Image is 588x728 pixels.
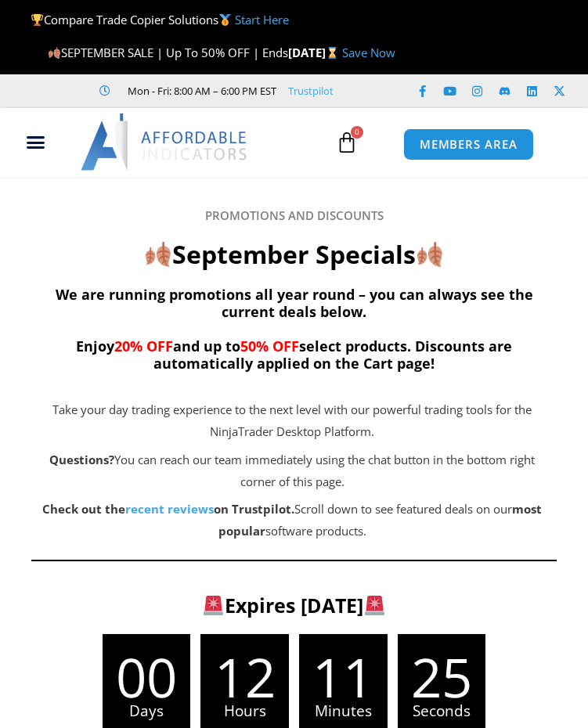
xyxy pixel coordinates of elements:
[52,402,532,439] span: Take your day trading experience to the next level with our powerful trading tools for the NinjaT...
[403,128,534,160] a: MEMBERS AREA
[76,337,512,373] span: Enjoy and up to select products. Discounts are automatically applied on the Cart page!
[200,704,289,719] span: Hours
[398,704,486,719] span: Seconds
[8,593,580,618] h3: Expires [DATE]
[31,449,554,493] p: You can reach our team immediately using the chat button in the bottom right corner of this page.
[351,126,363,139] span: 0
[240,337,299,355] span: 50% OFF
[299,650,388,704] span: 11
[288,45,342,60] strong: [DATE]
[49,452,114,467] strong: Questions?
[204,596,223,615] img: 🚨
[312,120,381,165] a: 0
[49,47,60,59] img: 🍂
[114,337,173,355] span: 20% OFF
[48,45,288,60] span: SEPTEMBER SALE | Up To 50% OFF | Ends
[235,12,289,27] a: Start Here
[81,114,249,170] img: LogoAI | Affordable Indicators – NinjaTrader
[6,128,64,157] div: Menu Toggle
[103,704,191,719] span: Days
[326,47,338,59] img: ⌛
[31,499,554,542] p: Scroll down to see featured deals on our software products.
[299,704,388,719] span: Minutes
[365,596,384,615] img: 🚨
[31,208,557,223] h6: PROMOTIONS AND DISCOUNTS
[417,242,442,267] img: 🍂
[31,238,557,271] h2: September Specials
[124,81,276,100] span: Mon - Fri: 8:00 AM – 6:00 PM EST
[398,650,486,704] span: 25
[218,501,543,539] b: most popular
[56,285,533,321] span: We are running promotions all year round – you can always see the current deals below.
[42,501,294,517] strong: Check out the on Trustpilot.
[342,45,395,60] a: Save Now
[125,501,214,517] a: recent reviews
[31,12,289,27] span: Compare Trade Copier Solutions
[103,650,191,704] span: 00
[288,81,334,100] a: Trustpilot
[200,650,289,704] span: 12
[420,139,518,150] span: MEMBERS AREA
[31,14,43,26] img: 🏆
[146,242,171,267] img: 🍂
[219,14,231,26] img: 🥇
